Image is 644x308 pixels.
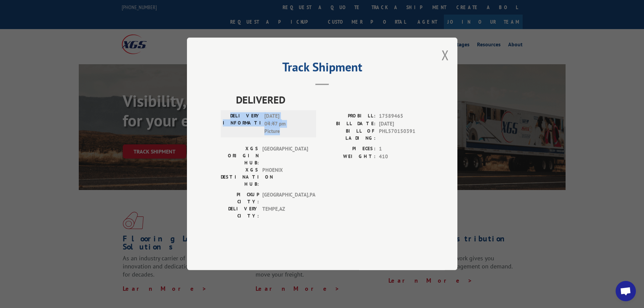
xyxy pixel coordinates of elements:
span: DELIVERED [236,92,424,108]
label: XGS ORIGIN HUB: [221,145,259,167]
span: 1 [379,145,424,153]
span: 410 [379,153,424,161]
label: PIECES: [322,145,376,153]
div: Open chat [616,281,636,301]
label: BILL OF LADING: [322,128,376,142]
span: [GEOGRAPHIC_DATA] [262,145,308,167]
label: BILL DATE: [322,120,376,128]
span: [DATE] 04:47 pm Picture [264,113,310,136]
label: PICKUP CITY: [221,191,259,206]
span: 17589465 [379,113,424,120]
span: PHOENIX [262,167,308,188]
label: XGS DESTINATION HUB: [221,167,259,188]
span: PHL570150391 [379,128,424,142]
label: WEIGHT: [322,153,376,161]
span: TEMPE , AZ [262,206,308,220]
label: DELIVERY INFORMATION: [223,113,261,136]
button: Close modal [442,46,449,64]
label: PROBILL: [322,113,376,120]
h2: Track Shipment [221,62,424,75]
label: DELIVERY CITY: [221,206,259,220]
span: [DATE] [379,120,424,128]
span: [GEOGRAPHIC_DATA] , PA [262,191,308,206]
